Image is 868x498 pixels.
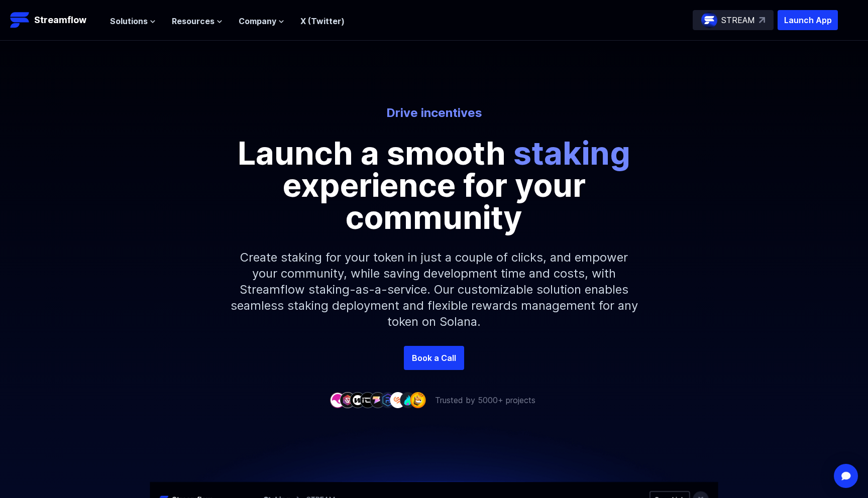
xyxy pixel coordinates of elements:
[778,10,838,30] button: Launch App
[172,15,214,27] span: Resources
[834,464,858,488] div: Open Intercom Messenger
[759,17,765,23] img: top-right-arrow.svg
[350,392,366,408] img: company-3
[218,233,650,346] p: Create staking for your token in just a couple of clicks, and empower your community, while savin...
[404,346,464,370] a: Book a Call
[390,392,406,408] img: company-7
[330,392,346,408] img: company-1
[400,392,416,408] img: company-8
[360,392,376,408] img: company-4
[10,10,30,30] img: Streamflow Logo
[721,14,755,26] p: STREAM
[701,12,717,28] img: streamflow-logo-circle.png
[380,392,396,408] img: company-6
[110,15,148,27] span: Solutions
[435,394,535,406] p: Trusted by 5000+ projects
[410,392,426,408] img: company-9
[513,134,630,172] span: staking
[340,392,356,408] img: company-2
[34,13,86,27] p: Streamflow
[172,15,223,27] button: Resources
[208,137,660,233] p: Launch a smooth experience for your community
[156,105,712,121] p: Drive incentives
[110,15,156,27] button: Solutions
[693,10,774,30] a: STREAM
[10,10,100,30] a: Streamflow
[300,16,345,26] a: X (Twitter)
[239,15,276,27] span: Company
[370,392,386,408] img: company-5
[239,15,284,27] button: Company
